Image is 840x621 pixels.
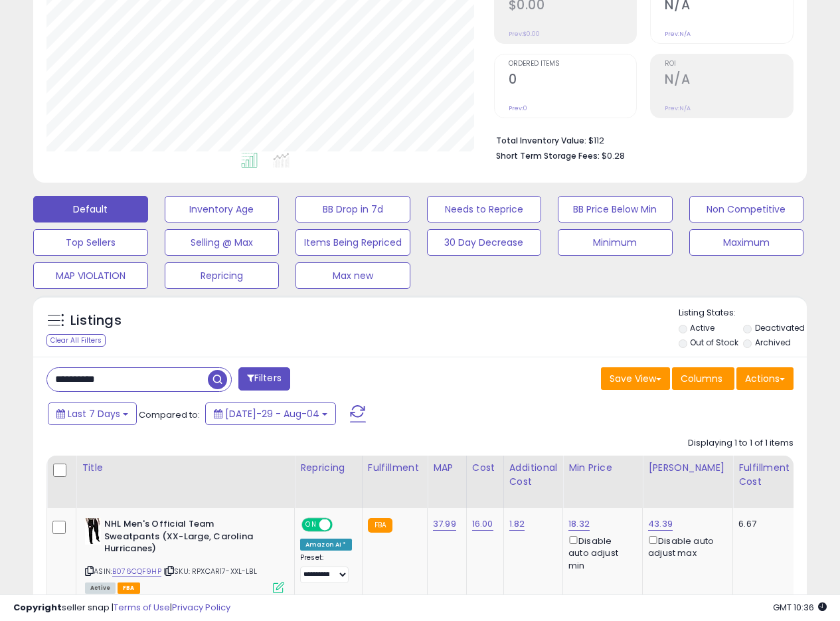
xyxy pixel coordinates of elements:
[104,518,266,559] b: NHL Men's Official Team Sweatpants (XX-Large, Carolina Hurricanes)
[690,322,714,333] label: Active
[509,60,637,68] span: Ordered Items
[558,229,673,256] button: Minimum
[601,367,670,390] button: Save View
[738,518,785,530] div: 6.67
[690,337,738,348] label: Out of Stock
[368,461,422,475] div: Fulfillment
[433,517,456,531] a: 37.99
[736,367,794,390] button: Actions
[112,566,161,577] a: B076CQF9HP
[165,196,280,222] button: Inventory Age
[165,262,280,289] button: Repricing
[295,196,410,222] button: BB Drop in 7d
[665,60,793,68] span: ROI
[496,135,586,146] b: Total Inventory Value:
[509,104,527,112] small: Prev: 0
[472,461,498,475] div: Cost
[679,307,807,319] p: Listing States:
[85,518,101,545] img: 31BX0T1jjML._SL40_.jpg
[427,196,542,222] button: Needs to Reprice
[602,149,625,162] span: $0.28
[13,602,230,614] div: seller snap | |
[295,262,410,289] button: Max new
[139,408,200,421] span: Compared to:
[46,334,106,347] div: Clear All Filters
[755,322,805,333] label: Deactivated
[368,518,392,533] small: FBA
[48,402,137,425] button: Last 7 Days
[688,437,794,450] div: Displaying 1 to 1 of 1 items
[427,229,542,256] button: 30 Day Decrease
[672,367,734,390] button: Columns
[568,533,632,572] div: Disable auto adjust min
[568,461,637,475] div: Min Price
[648,517,673,531] a: 43.39
[114,601,170,614] a: Terms of Use
[648,533,722,559] div: Disable auto adjust max
[433,461,461,475] div: MAP
[300,461,357,475] div: Repricing
[472,517,493,531] a: 16.00
[331,519,352,531] span: OFF
[238,367,290,391] button: Filters
[300,539,352,551] div: Amazon AI *
[33,229,148,256] button: Top Sellers
[496,132,784,147] li: $112
[70,311,122,330] h5: Listings
[755,337,791,348] label: Archived
[295,229,410,256] button: Items Being Repriced
[738,461,790,489] div: Fulfillment Cost
[648,461,727,475] div: [PERSON_NAME]
[303,519,319,531] span: ON
[172,601,230,614] a: Privacy Policy
[681,372,722,385] span: Columns
[509,461,558,489] div: Additional Cost
[13,601,62,614] strong: Copyright
[558,196,673,222] button: BB Price Below Min
[82,461,289,475] div: Title
[509,517,525,531] a: 1.82
[33,196,148,222] button: Default
[689,229,804,256] button: Maximum
[205,402,336,425] button: [DATE]-29 - Aug-04
[165,229,280,256] button: Selling @ Max
[225,407,319,420] span: [DATE]-29 - Aug-04
[665,104,691,112] small: Prev: N/A
[665,30,691,38] small: Prev: N/A
[689,196,804,222] button: Non Competitive
[509,72,637,90] h2: 0
[665,72,793,90] h2: N/A
[300,553,352,583] div: Preset:
[68,407,120,420] span: Last 7 Days
[568,517,590,531] a: 18.32
[163,566,257,577] span: | SKU: RPXCAR17-XXL-LBL
[33,262,148,289] button: MAP VIOLATION
[496,150,600,161] b: Short Term Storage Fees:
[509,30,540,38] small: Prev: $0.00
[773,601,827,614] span: 2025-08-12 10:36 GMT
